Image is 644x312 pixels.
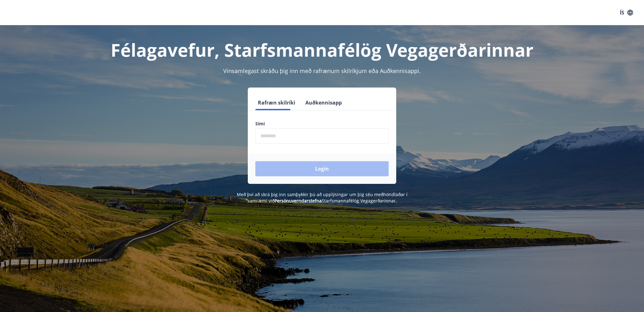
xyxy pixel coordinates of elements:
button: Rafræn skilríki [255,95,298,110]
label: Sími [255,121,389,127]
a: Persónuverndarstefna [275,198,322,204]
span: Vinsamlegast skráðu þig inn með rafrænum skilríkjum eða Auðkennisappi. [223,67,421,75]
h1: Félagavefur, Starfsmannafélög Vegagerðarinnar [103,38,541,62]
button: ÍS [616,7,636,18]
button: Auðkennisapp [303,95,344,110]
span: Með því að skrá þig inn samþykkir þú að upplýsingar um þig séu meðhöndlaðar í samræmi við Starfsm... [237,191,408,204]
